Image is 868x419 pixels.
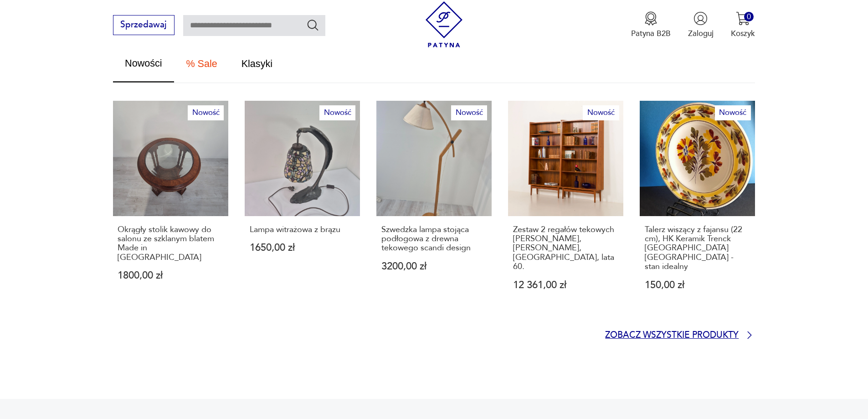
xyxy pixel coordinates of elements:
p: Zaloguj [688,28,714,39]
img: Ikonka użytkownika [693,11,708,26]
a: NowośćTalerz wiszący z fajansu (22 cm), HK Keramik Trenck Kellinghusen Germany - stan idealnyTale... [640,101,755,311]
button: Patyna B2B [631,11,671,39]
a: NowośćLampa witrażowa z brązuLampa witrażowa z brązu1650,00 zł [245,101,360,311]
a: NowośćZestaw 2 regałów tekowych Johanna Sortha, Nexo, Bornholm, lata 60.Zestaw 2 regałów tekowych... [508,101,623,311]
p: Koszyk [731,28,755,39]
p: 3200,00 zł [381,262,487,271]
p: Talerz wiszący z fajansu (22 cm), HK Keramik Trenck [GEOGRAPHIC_DATA] [GEOGRAPHIC_DATA] - stan id... [645,225,750,272]
a: Ikona medaluPatyna B2B [631,11,671,39]
p: Zestaw 2 regałów tekowych [PERSON_NAME], [PERSON_NAME], [GEOGRAPHIC_DATA], lata 60. [513,225,619,272]
button: Sprzedawaj [113,15,175,35]
span: Nowości [125,58,162,68]
p: Szwedzka lampa stojąca podłogowa z drewna tekowego scandi design [381,225,487,253]
span: Klasyki [241,59,272,69]
button: 0Koszyk [731,11,755,39]
p: 12 361,00 zł [513,280,619,290]
p: Patyna B2B [631,28,671,39]
a: NowośćSzwedzka lampa stojąca podłogowa z drewna tekowego scandi designSzwedzka lampa stojąca podł... [376,101,492,311]
img: Ikona koszyka [736,11,750,26]
p: Okrągły stolik kawowy do salonu ze szklanym blatem Made in [GEOGRAPHIC_DATA] [118,225,223,263]
div: 0 [744,12,754,21]
p: 1650,00 zł [250,243,355,253]
span: % Sale [186,59,217,69]
img: Ikona medalu [644,11,658,26]
p: 150,00 zł [645,280,750,290]
a: NowośćOkrągły stolik kawowy do salonu ze szklanym blatem Made in ItalyOkrągły stolik kawowy do sa... [113,101,228,311]
p: 1800,00 zł [118,271,223,280]
p: Zobacz wszystkie produkty [605,332,739,339]
img: Patyna - sklep z meblami i dekoracjami vintage [421,1,467,47]
p: Lampa witrażowa z brązu [250,225,355,234]
a: Zobacz wszystkie produkty [605,330,755,341]
a: Sprzedawaj [113,22,175,29]
button: Zaloguj [688,11,714,39]
button: Szukaj [306,18,319,31]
